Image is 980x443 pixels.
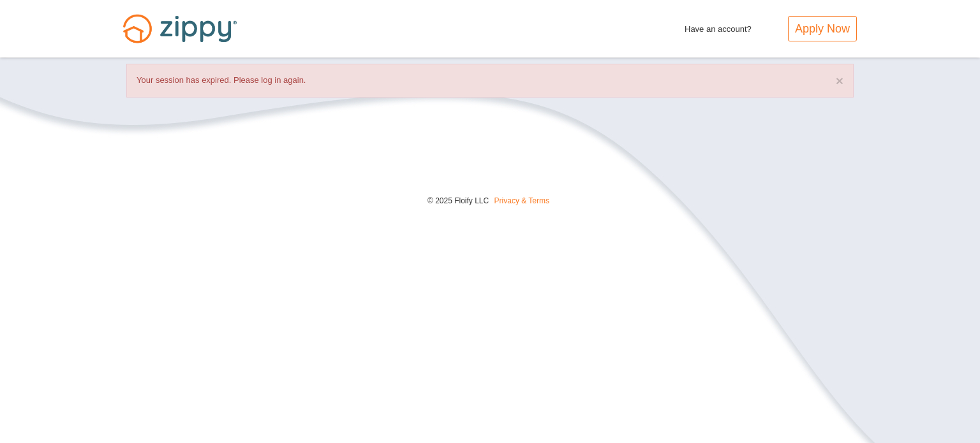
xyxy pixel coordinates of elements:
[427,196,489,205] span: © 2025 Floify LLC
[494,196,549,205] a: Privacy & Terms
[126,64,854,98] div: Your session has expired. Please log in again.
[685,16,752,36] span: Have an account?
[788,16,857,41] a: Apply Now
[836,74,843,87] button: ×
